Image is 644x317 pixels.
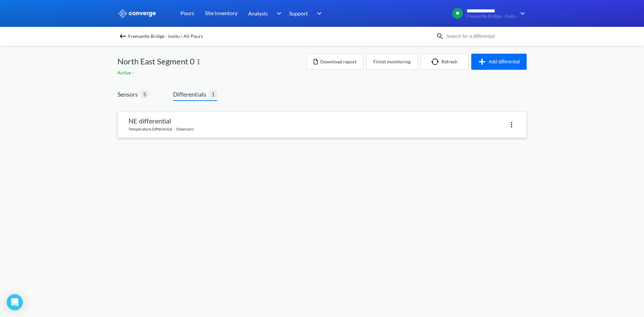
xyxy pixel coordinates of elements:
span: Active [117,70,132,75]
button: Add differential [471,54,527,70]
span: Fremantle Bridge - insitu [467,14,516,19]
img: downArrow.svg [516,9,527,17]
img: more.svg [507,121,516,129]
span: Support [289,9,308,17]
button: Refresh [420,54,469,70]
span: Fremantle Bridge - insitu / All Pours [128,32,203,41]
img: downArrow.svg [272,9,283,17]
button: Download report [307,54,364,70]
img: icon-plus.svg [478,58,489,66]
img: icon-search.svg [436,32,444,40]
input: Search for a differential [444,33,525,40]
span: - [132,70,135,75]
span: North East Segment 0 [117,55,195,68]
img: backspace.svg [119,32,127,40]
img: icon-file.svg [314,59,318,64]
button: Finish monitoring [366,54,418,70]
span: Sensors [117,90,141,99]
span: 1 [209,90,217,98]
img: icon-refresh.svg [431,58,441,65]
img: logo_ewhite.svg [117,9,156,18]
span: 5 [141,90,149,98]
span: Analysis [248,9,268,17]
img: more.svg [195,58,203,66]
span: Differentials [173,90,209,99]
img: downArrow.svg [313,9,323,17]
div: Open Intercom Messenger [7,294,23,310]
